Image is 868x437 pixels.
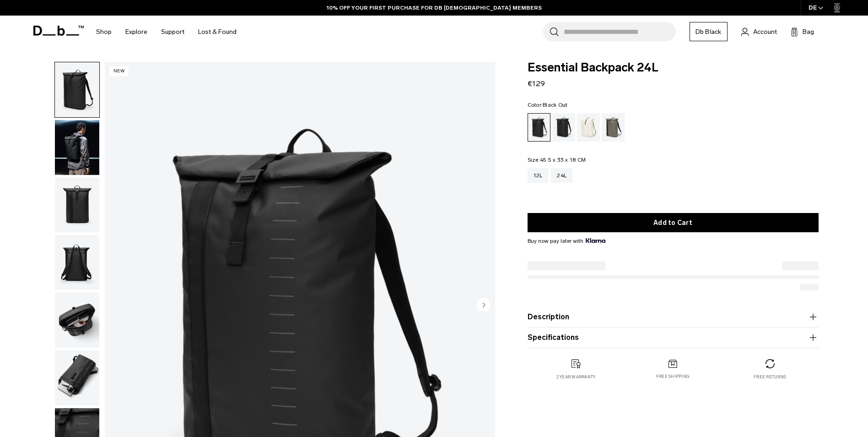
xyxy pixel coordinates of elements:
[577,113,600,142] a: Oatmilk
[528,311,819,322] button: Description
[96,16,112,48] a: Shop
[125,16,147,48] a: Explore
[55,62,99,117] img: Essential Backpack 24L Black Out
[89,16,243,48] nav: Main Navigation
[55,235,99,290] img: Essential Backpack 24L Black Out
[528,102,568,108] legend: Color:
[161,16,184,48] a: Support
[528,237,605,245] span: Buy now pay later with
[551,168,572,183] a: 24L
[656,373,690,380] p: Free shipping
[327,4,542,12] a: 10% OFF YOUR FIRST PURCHASE FOR DB [DEMOGRAPHIC_DATA] MEMBERS
[586,238,605,243] img: {"height" => 20, "alt" => "Klarna"}
[540,157,586,163] span: 45.5 x 33 x 18 CM
[528,157,586,163] legend: Size:
[477,298,491,313] button: Next slide
[54,177,100,233] button: Essential Backpack 24L Black Out
[55,178,99,233] img: Essential Backpack 24L Black Out
[198,16,237,48] a: Lost & Found
[543,102,567,108] span: Black Out
[556,374,596,380] p: 2 year warranty
[552,113,575,142] a: Charcoal Grey
[528,168,549,183] a: 12L
[528,113,550,142] a: Black Out
[54,292,100,348] button: Essential Backpack 24L Black Out
[54,235,100,290] button: Essential Backpack 24L Black Out
[54,120,100,175] button: Essential Backpack 24L Black Out
[55,350,99,405] img: Essential Backpack 24L Black Out
[791,26,814,37] button: Bag
[55,293,99,348] img: Essential Backpack 24L Black Out
[528,79,545,88] span: €129
[690,22,728,41] a: Db Black
[528,213,819,232] button: Add to Cart
[109,66,129,76] p: New
[528,332,819,343] button: Specifications
[54,350,100,406] button: Essential Backpack 24L Black Out
[54,62,100,118] button: Essential Backpack 24L Black Out
[803,27,814,37] span: Bag
[754,374,786,380] p: Free returns
[753,27,777,37] span: Account
[528,62,819,74] span: Essential Backpack 24L
[602,113,625,142] a: Forest Green
[741,26,777,37] a: Account
[55,120,99,175] img: Essential Backpack 24L Black Out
